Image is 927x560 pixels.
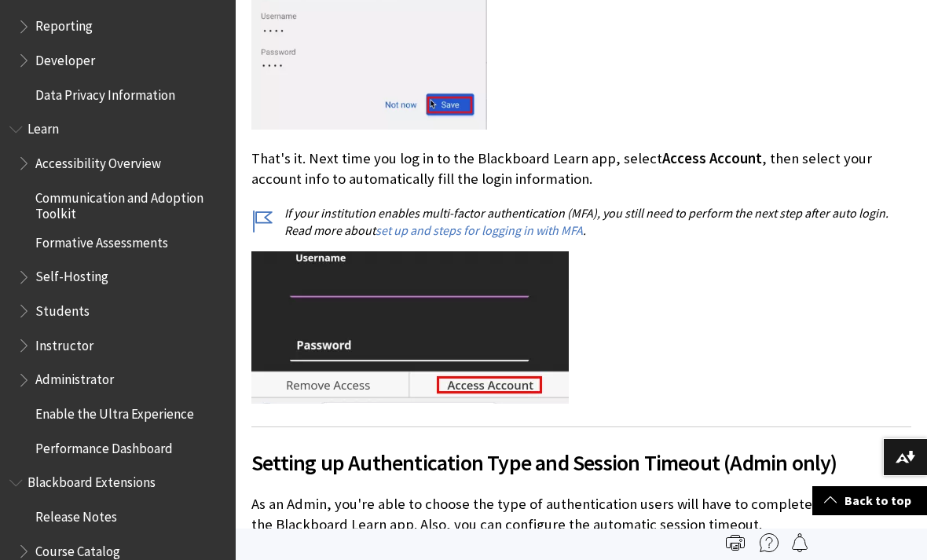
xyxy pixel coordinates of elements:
[35,367,114,388] span: Administrator
[27,116,59,137] span: Learn
[35,401,194,422] span: Enable the Ultra Experience
[35,13,93,35] span: Reporting
[790,533,809,552] img: Follow this page
[35,82,175,103] span: Data Privacy Information
[376,222,583,239] a: set up and steps for logging in with MFA
[726,533,745,552] img: Print
[35,298,90,319] span: Students
[812,486,927,515] a: Back to top
[251,204,911,240] p: If your institution enables multi-factor authentication (MFA), you still need to perform the next...
[35,503,117,525] span: Release Notes
[35,150,161,171] span: Accessibility Overview
[35,435,173,456] span: Performance Dashboard
[27,470,156,491] span: Blackboard Extensions
[251,251,569,404] img: Android screenshot of Access account option
[251,148,911,189] p: That's it. Next time you log in to the Blackboard Learn app, select , then select your account in...
[251,494,911,535] p: As an Admin, you're able to choose the type of authentication users will have to complete to logi...
[9,116,226,462] nav: Book outline for Blackboard Learn Help
[662,149,762,167] span: Access Account
[35,538,120,559] span: Course Catalog
[35,185,225,221] span: Communication and Adoption Toolkit
[35,229,168,251] span: Formative Assessments
[35,264,108,285] span: Self-Hosting
[251,446,911,479] span: Setting up Authentication Type and Session Timeout (Admin only)
[760,533,779,552] img: More help
[35,332,93,353] span: Instructor
[35,47,95,68] span: Developer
